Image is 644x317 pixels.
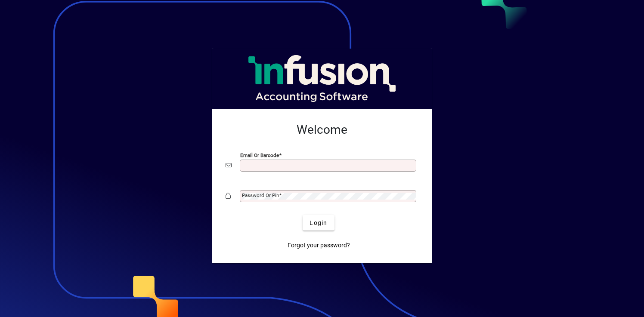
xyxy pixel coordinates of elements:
[303,215,334,231] button: Login
[284,237,353,253] a: Forgot your password?
[310,219,327,228] span: Login
[288,241,350,250] span: Forgot your password?
[240,152,279,158] mat-label: Email or Barcode
[242,192,279,198] mat-label: Password or Pin
[226,123,418,137] h2: Welcome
